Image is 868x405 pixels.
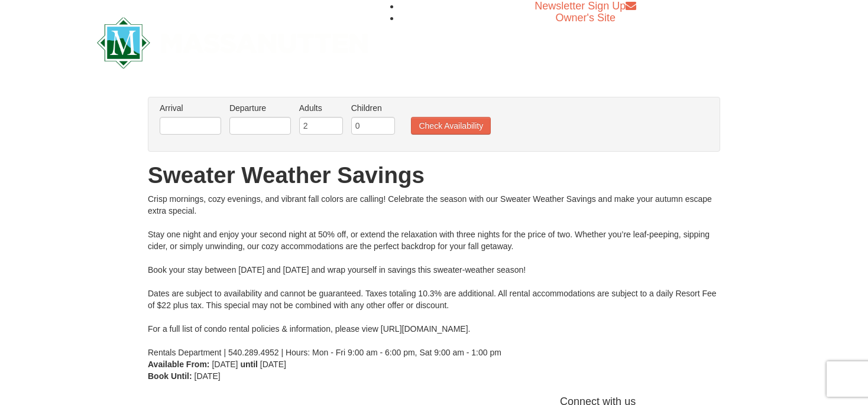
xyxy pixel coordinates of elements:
strong: Book Until: [148,371,192,381]
span: [DATE] [212,360,238,369]
span: [DATE] [195,371,221,381]
label: Arrival [160,102,221,114]
div: Crisp mornings, cozy evenings, and vibrant fall colors are calling! Celebrate the season with our... [148,193,720,358]
label: Departure [229,102,291,114]
strong: until [240,360,258,369]
img: Massanutten Resort Logo [97,17,368,68]
span: [DATE] [260,360,286,369]
strong: Available From: [148,360,210,369]
label: Adults [299,102,343,114]
button: Check Availability [411,117,491,135]
a: Owner's Site [556,12,616,24]
a: Massanutten Resort [97,27,368,55]
label: Children [351,102,395,114]
h1: Sweater Weather Savings [148,164,720,187]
